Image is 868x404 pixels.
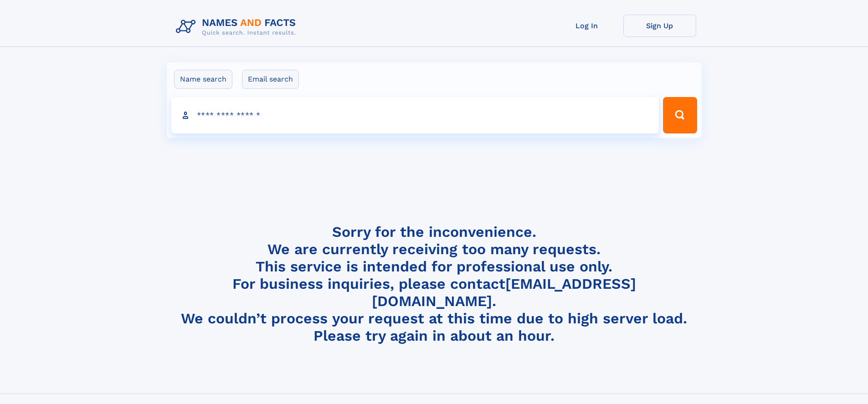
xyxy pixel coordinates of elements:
[171,97,659,133] input: search input
[242,70,299,89] label: Email search
[172,15,303,39] img: Logo Names and Facts
[174,70,232,89] label: Name search
[550,15,623,37] a: Log In
[623,15,696,37] a: Sign Up
[172,223,696,345] h4: Sorry for the inconvenience. We are currently receiving too many requests. This service is intend...
[372,275,636,310] a: [EMAIL_ADDRESS][DOMAIN_NAME]
[663,97,697,133] button: Search Button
